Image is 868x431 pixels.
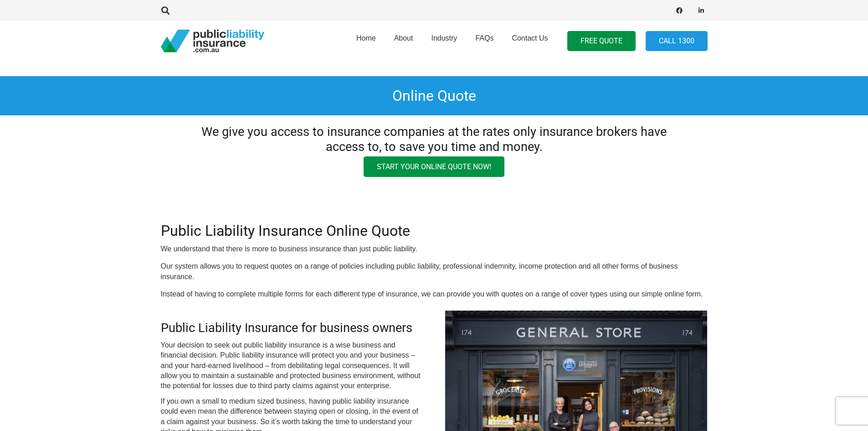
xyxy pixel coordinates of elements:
a: Call 1300 [646,31,708,52]
a: Home [347,18,385,64]
a: Industry [422,18,466,64]
p: Instead of having to complete multiple forms for each different type of insurance, we can provide... [161,289,708,299]
h3: We give you access to insurance companies at the rates only insurance brokers have access to, to ... [182,125,686,154]
h2: Public Liability Insurance Online Quote [161,222,708,239]
span: Industry [431,34,457,42]
a: About [385,18,422,64]
a: Search [157,6,175,15]
a: FAQs [466,18,503,64]
a: Start your online quote now! [364,156,504,177]
p: We understand that there is more to business insurance than just public liability. [161,244,708,254]
span: FAQs [475,34,493,42]
span: Home [356,34,376,42]
span: Your decision to seek out public liability insurance is a wise business and financial decision. P... [161,341,421,390]
a: pli_logotransparent [161,30,264,52]
a: FREE QUOTE [567,31,636,52]
h3: Public Liability Insurance for business owners [161,321,423,336]
p: Our system allows you to request quotes on a range of policies including public liability, profes... [161,261,708,282]
a: LinkedIn [695,4,708,17]
span: Contact Us [512,34,548,42]
span: About [394,34,413,42]
a: Contact Us [503,18,557,64]
a: Facebook [673,4,686,17]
